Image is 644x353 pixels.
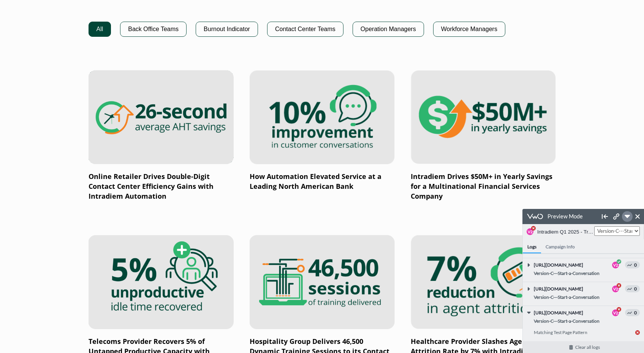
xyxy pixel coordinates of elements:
a: How Automation Elevated Service at a Leading North American Bank [250,70,395,191]
span: 2 [93,102,96,106]
span: 0 [103,52,117,60]
div: V [90,77,97,83]
div: Matching Test Page Pattern [11,119,117,128]
div: Version-C---Start-a-Conversation [11,107,117,117]
p: How Automation Elevated Service at a Leading North American Bank [250,172,395,191]
button: Intradiem Q1 2025 - Try It Now Header Content Test (ID: 77) [15,16,72,30]
button: Operation Managers [353,22,424,37]
span: 0 [103,76,117,83]
button: All [89,22,111,37]
button: Burnout Indicator [196,22,258,37]
span: 2 [93,54,96,58]
div: V [90,100,97,107]
button: Workforce Managers [433,22,505,37]
span: 0 [103,100,117,107]
span: [URL][DOMAIN_NAME] [11,100,80,107]
button: Contact Center Teams [267,22,343,37]
a: Online Retailer Drives Double-Digit Contact Center Efficiency Gains with Intradiem Automation [89,70,234,201]
button: Back Office Teams [120,22,187,37]
h4: Campaign Info [19,30,57,44]
div: Version-C---Start-a-Conversation [11,83,117,93]
span: [URL][DOMAIN_NAME] [11,77,80,83]
span: 2 [93,78,96,82]
div: V [90,53,97,60]
div: Version-C---Start-a-Conversation [11,60,117,69]
p: Online Retailer Drives Double-Digit Contact Center Efficiency Gains with Intradiem Automation [89,172,234,201]
span: [URL][DOMAIN_NAME] [11,53,80,60]
a: Intradiem Drives $50M+ in Yearly Savings for a Multinational Financial Services Company [411,70,556,201]
h4: Logs [0,30,19,44]
p: Intradiem Drives $50M+ in Yearly Savings for a Multinational Financial Services Company [411,172,556,201]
